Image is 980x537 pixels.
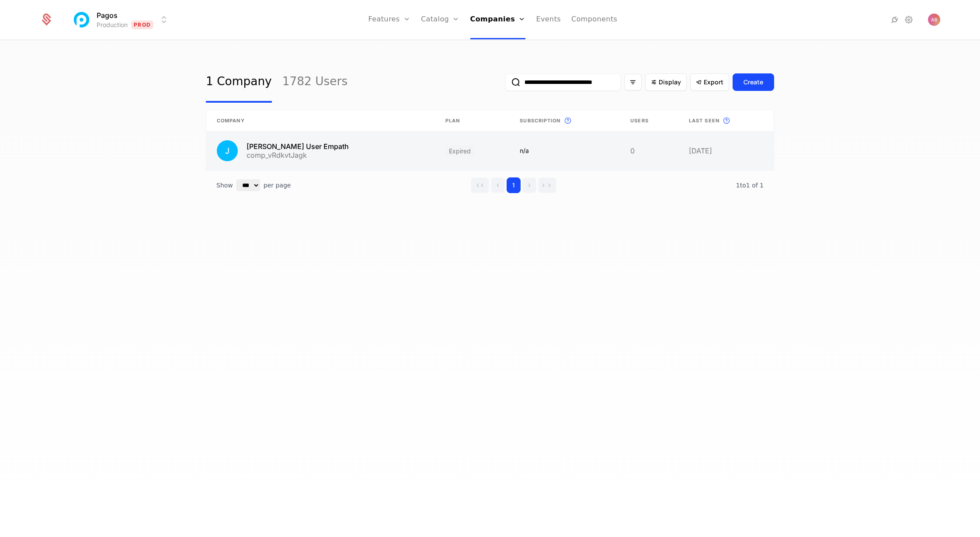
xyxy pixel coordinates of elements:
img: Andy Barker [928,14,940,26]
img: Pagos [71,9,92,30]
button: Go to first page [471,177,489,193]
div: Production [97,21,128,29]
a: Settings [904,14,914,25]
th: Company [206,110,435,132]
a: 1 Company [206,62,272,103]
div: Page navigation [471,177,556,193]
a: 1782 Users [282,62,348,103]
span: Prod [131,21,153,29]
button: Select environment [74,10,169,29]
span: 1 [736,182,764,189]
button: Go to previous page [491,177,505,193]
button: Open user button [928,14,940,26]
div: Create [744,78,763,87]
button: Create [733,73,774,91]
div: Table pagination [206,170,774,200]
span: Export [704,78,723,87]
span: Pagos [97,10,118,21]
button: Filter options [624,74,642,90]
span: per page [264,181,291,190]
button: Go to last page [538,177,556,193]
span: Show [216,181,233,190]
th: Users [620,110,678,132]
button: Display [645,73,687,91]
span: Subscription [520,117,560,125]
span: Display [659,78,681,87]
span: 1 to 1 of [736,182,760,189]
button: Go to page 1 [507,177,521,193]
button: Export [690,73,729,91]
th: Plan [435,110,509,132]
a: Integrations [890,14,900,25]
button: Go to next page [522,177,536,193]
select: Select page size [236,180,260,191]
span: Last seen [689,117,719,125]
